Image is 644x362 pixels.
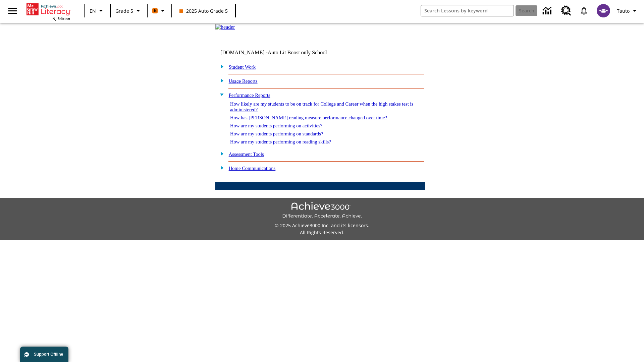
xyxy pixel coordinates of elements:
img: plus.gif [217,77,224,83]
a: Data Center [539,2,557,20]
button: Support Offline [20,347,68,362]
a: Assessment Tools [229,152,264,157]
button: Open side menu [3,1,22,21]
span: 2025 Auto Grade 5 [179,7,228,14]
span: NJ Edition [52,16,70,21]
span: EN [90,7,96,14]
td: [DOMAIN_NAME] - [220,50,344,56]
button: Grade: Grade 5, Select a grade [113,5,145,17]
span: B [154,6,157,15]
span: Support Offline [34,352,63,357]
div: Home [26,2,70,21]
img: header [215,24,235,30]
a: Usage Reports [229,78,258,84]
img: minus.gif [217,92,224,98]
a: How likely are my students to be on track for College and Career when the high stakes test is adm... [230,101,413,112]
input: search field [421,5,514,16]
img: plus.gif [217,63,224,69]
a: Resource Center, Will open in new tab [557,2,575,20]
a: How are my students performing on reading skills? [230,139,331,144]
button: Language: EN, Select a language [87,5,108,17]
a: How are my students performing on activities? [230,123,322,128]
a: Home Communications [229,166,276,171]
img: plus.gif [217,165,224,171]
button: Boost Class color is orange. Change class color [150,5,169,17]
img: Achieve3000 Differentiate Accelerate Achieve [282,202,362,219]
button: Select a new avatar [593,2,614,19]
button: Profile/Settings [614,5,641,17]
a: How has [PERSON_NAME] reading measure performance changed over time? [230,115,387,120]
img: avatar image [597,4,610,17]
a: How are my students performing on standards? [230,131,323,136]
nobr: Auto Lit Boost only School [268,50,327,55]
span: Tauto [617,7,630,14]
a: Performance Reports [229,93,270,98]
a: Notifications [575,2,593,19]
img: plus.gif [217,150,224,157]
span: Grade 5 [115,7,133,14]
a: Student Work [229,64,256,70]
